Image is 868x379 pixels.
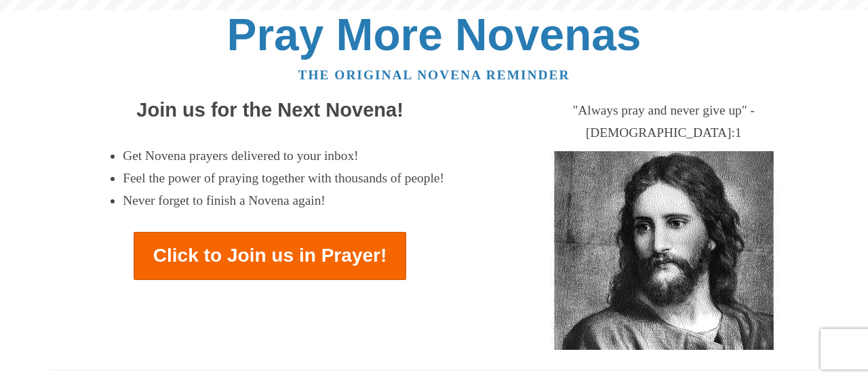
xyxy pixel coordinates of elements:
li: Get Novena prayers delivered to your inbox! [123,145,444,167]
div: "Always pray and never give up" - [DEMOGRAPHIC_DATA]:1 [510,100,818,144]
h2: Join us for the Next Novena! [50,100,489,121]
img: Jesus [534,151,793,350]
li: Never forget to finish a Novena again! [123,190,444,212]
a: Click to Join us in Prayer! [134,232,407,280]
a: The original novena reminder [298,68,570,82]
li: Feel the power of praying together with thousands of people! [123,167,444,190]
a: Pray More Novenas [227,9,642,60]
